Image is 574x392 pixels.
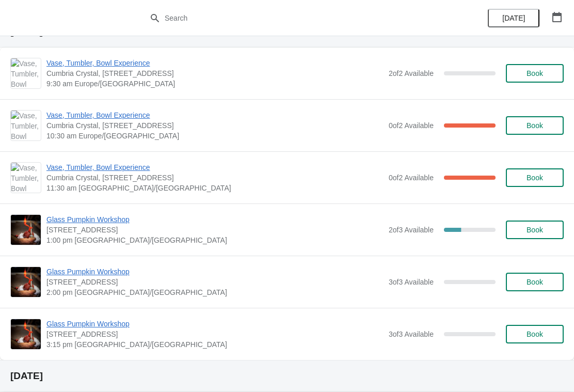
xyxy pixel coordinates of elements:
[506,116,564,135] button: Book
[46,131,384,141] span: 10:30 am Europe/[GEOGRAPHIC_DATA]
[389,226,434,234] span: 2 of 3 Available
[46,183,384,193] span: 11:30 am [GEOGRAPHIC_DATA]/[GEOGRAPHIC_DATA]
[46,214,384,225] span: Glass Pumpkin Workshop
[11,111,41,140] img: Vase, Tumbler, Bowl Experience | Cumbria Crystal, Unit 4 Canal Street, Ulverston LA12 7LB, UK | 1...
[488,9,539,27] button: [DATE]
[46,120,384,131] span: Cumbria Crystal, [STREET_ADDRESS]
[46,110,384,120] span: Vase, Tumbler, Bowl Experience
[46,225,384,235] span: [STREET_ADDRESS]
[389,121,434,130] span: 0 of 2 Available
[527,121,543,130] span: Book
[10,371,564,381] h2: [DATE]
[527,330,543,338] span: Book
[506,273,564,291] button: Book
[11,215,41,245] img: Glass Pumpkin Workshop | Cumbria Crystal, Canal Street, Ulverston LA12 7LB, UK | 1:00 pm Europe/L...
[46,287,384,297] span: 2:00 pm [GEOGRAPHIC_DATA]/[GEOGRAPHIC_DATA]
[502,14,525,22] span: [DATE]
[527,278,543,286] span: Book
[389,330,434,338] span: 3 of 3 Available
[46,173,384,183] span: Cumbria Crystal, [STREET_ADDRESS]
[11,163,41,193] img: Vase, Tumbler, Bowl Experience | Cumbria Crystal, Unit 4 Canal Street, Ulverston LA12 7LB, UK | 1...
[506,64,564,83] button: Book
[506,325,564,343] button: Book
[506,221,564,239] button: Book
[46,162,384,173] span: Vase, Tumbler, Bowl Experience
[46,266,384,277] span: Glass Pumpkin Workshop
[527,226,543,234] span: Book
[11,267,41,297] img: Glass Pumpkin Workshop | Cumbria Crystal, Canal Street, Ulverston LA12 7LB, UK | 2:00 pm Europe/L...
[46,235,384,245] span: 1:00 pm [GEOGRAPHIC_DATA]/[GEOGRAPHIC_DATA]
[46,329,384,339] span: [STREET_ADDRESS]
[506,168,564,187] button: Book
[389,174,434,182] span: 0 of 2 Available
[164,9,430,27] input: Search
[46,277,384,287] span: [STREET_ADDRESS]
[11,58,41,88] img: Vase, Tumbler, Bowl Experience | Cumbria Crystal, Unit 4 Canal Street, Ulverston LA12 7LB, UK | 9...
[46,68,384,79] span: Cumbria Crystal, [STREET_ADDRESS]
[46,319,384,329] span: Glass Pumpkin Workshop
[389,69,434,77] span: 2 of 2 Available
[46,79,384,89] span: 9:30 am Europe/[GEOGRAPHIC_DATA]
[527,174,543,182] span: Book
[46,339,384,350] span: 3:15 pm [GEOGRAPHIC_DATA]/[GEOGRAPHIC_DATA]
[46,58,384,68] span: Vase, Tumbler, Bowl Experience
[11,319,41,349] img: Glass Pumpkin Workshop | Cumbria Crystal, Canal Street, Ulverston LA12 7LB, UK | 3:15 pm Europe/L...
[527,69,543,77] span: Book
[389,278,434,286] span: 3 of 3 Available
